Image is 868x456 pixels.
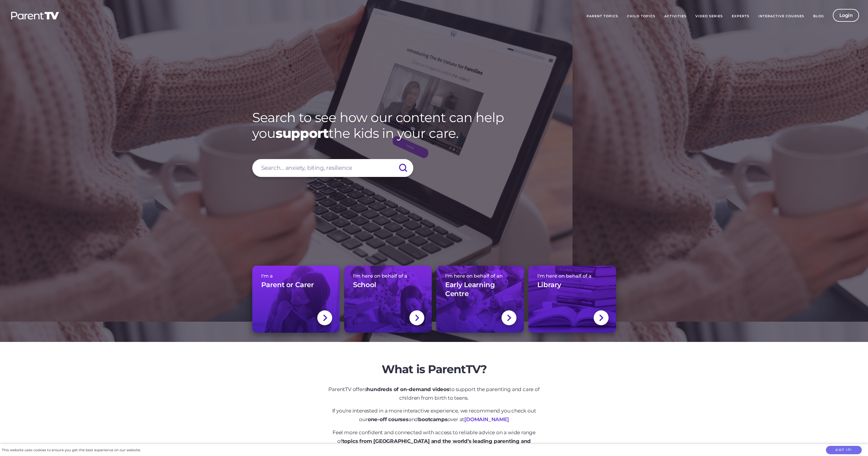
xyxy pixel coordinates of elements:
[368,416,409,422] strong: one-off courses
[507,314,511,322] img: svg+xml;base64,PHN2ZyBlbmFibGUtYmFja2dyb3VuZD0ibmV3IDAgMCAxNC44IDI1LjciIHZpZXdCb3g9IjAgMCAxNC44ID...
[528,266,616,333] a: I'm here on behalf of aLibrary
[353,273,423,279] span: I'm here on behalf of a
[252,159,413,177] input: Search... anxiety, biting, resilience
[691,9,727,24] a: Video Series
[366,386,449,392] strong: hundreds of on-demand videos
[392,159,413,177] input: Submit
[276,125,329,141] strong: support
[623,9,660,24] a: Child Topics
[261,273,331,279] span: I'm a
[445,273,515,279] span: I'm here on behalf of an
[599,314,603,322] img: svg+xml;base64,PHN2ZyBlbmFibGUtYmFja2dyb3VuZD0ibmV3IDAgMCAxNC44IDI1LjciIHZpZXdCb3g9IjAgMCAxNC44ID...
[322,362,546,376] h2: What is ParentTV?
[537,281,561,290] h3: Library
[445,281,515,298] h3: Early Learning Centre
[826,446,862,455] button: Got it!
[415,314,419,322] img: svg+xml;base64,PHN2ZyBlbmFibGUtYmFja2dyb3VuZD0ibmV3IDAgMCAxNC44IDI1LjciIHZpZXdCb3g9IjAgMCAxNC44ID...
[582,9,623,24] a: Parent Topics
[754,9,809,24] a: Interactive Courses
[537,273,607,279] span: I'm here on behalf of a
[10,11,60,20] img: parenttv-logo-white.4c85aaf.svg
[323,314,327,322] img: svg+xml;base64,PHN2ZyBlbmFibGUtYmFja2dyb3VuZD0ibmV3IDAgMCAxNC44IDI1LjciIHZpZXdCb3g9IjAgMCAxNC44ID...
[464,416,509,422] a: [DOMAIN_NAME]
[2,447,141,453] div: This website uses cookies to ensure you get the best experience on our website.
[322,428,546,454] p: Feel more confident and connected with access to reliable advice on a wide range of .
[322,385,546,402] p: ParentTV offers to support the parenting and care of children from birth to teens.
[727,9,754,24] a: Experts
[252,266,340,333] a: I'm aParent or Carer
[353,281,376,290] h3: School
[344,266,432,333] a: I'm here on behalf of aSchool
[252,110,616,141] h1: Search to see how our content can help you the kids in your care.
[342,438,531,453] strong: topics from [GEOGRAPHIC_DATA] and the world’s leading parenting and educational experts
[660,9,691,24] a: Activities
[833,9,859,22] a: Login
[418,416,447,422] strong: bootcamps
[322,407,546,424] p: If you're interested in a more interactive experience, we recommend you check out our and over at
[809,9,828,24] a: Blog
[261,281,314,290] h3: Parent or Carer
[436,266,524,333] a: I'm here on behalf of anEarly Learning Centre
